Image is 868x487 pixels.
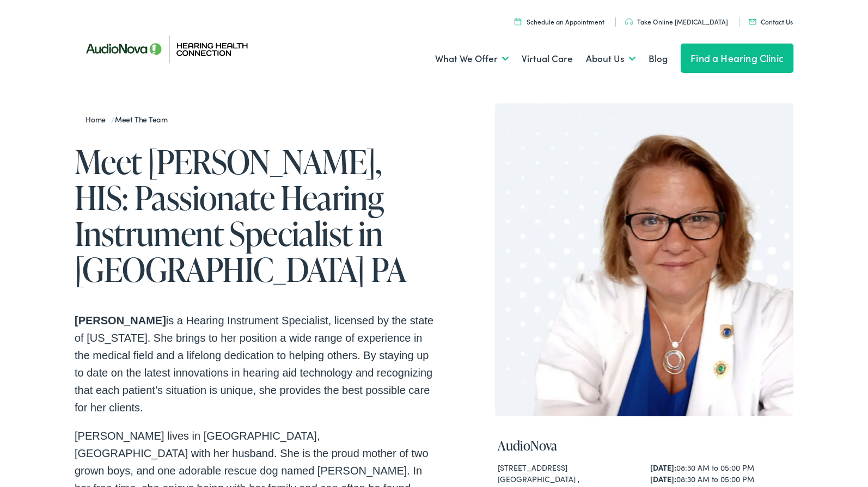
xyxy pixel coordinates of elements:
[522,39,573,79] a: Virtual Care
[435,39,509,79] a: What We Offer
[649,39,668,79] a: Blog
[650,473,676,484] strong: [DATE]:
[515,18,521,25] img: utility icon
[650,462,676,473] strong: [DATE]:
[495,103,793,416] img: Donna McGirr
[85,114,111,125] a: Home
[515,17,604,26] a: Schedule an Appointment
[586,39,635,79] a: About Us
[625,19,633,25] img: utility icon
[115,114,173,125] a: Meet the Team
[749,19,756,24] img: utility icon
[498,462,638,473] div: [STREET_ADDRESS]
[625,17,728,26] a: Take Online [MEDICAL_DATA]
[75,312,434,416] p: is a Hearing Instrument Specialist, licensed by the state of [US_STATE]. She brings to her positi...
[75,144,434,287] h1: Meet [PERSON_NAME], HIS: Passionate Hearing Instrument Specialist in [GEOGRAPHIC_DATA] PA
[681,44,793,73] a: Find a Hearing Clinic
[498,438,791,454] h4: AudioNova
[749,17,793,26] a: Contact Us
[85,114,173,125] span: /
[75,315,166,326] strong: [PERSON_NAME]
